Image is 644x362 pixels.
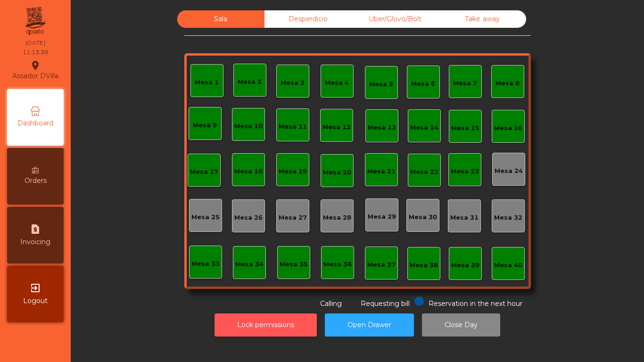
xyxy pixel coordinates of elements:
div: Mesa 2 [238,77,262,87]
div: Sala [177,10,264,28]
div: Mesa 8 [495,79,520,88]
i: location_on [30,60,41,71]
div: Mesa 21 [367,167,396,176]
div: Mesa 36 [323,260,352,269]
div: Desperdicio [264,10,352,28]
span: Calling [320,299,342,308]
div: Mesa 15 [451,123,479,133]
div: Mesa 17 [190,167,218,177]
i: exit_to_app [30,282,41,294]
div: [DATE] [25,39,45,47]
div: Mesa 10 [234,122,263,131]
div: Mesa 12 [322,123,351,132]
div: Mesa 11 [279,122,307,132]
div: Mesa 6 [411,79,435,89]
div: Mesa 39 [451,261,479,270]
div: Mesa 34 [235,260,264,269]
div: Mesa 19 [279,167,307,176]
div: Mesa 37 [367,260,396,270]
span: Invoicing [20,237,50,247]
div: Mesa 13 [368,123,396,132]
div: Uber/Glovo/Bolt [352,10,439,28]
button: Lock permissions [215,313,317,337]
div: Mesa 7 [453,79,477,88]
button: Open Drawer [325,313,414,337]
div: Mesa 14 [410,123,438,132]
div: Mesa 9 [193,121,217,130]
div: Mesa 32 [494,213,522,222]
div: Mesa 4 [325,78,349,88]
div: Mesa 22 [410,167,438,177]
div: Assador DVilla [12,58,58,82]
div: Mesa 33 [191,259,220,269]
span: Logout [23,296,48,306]
div: Mesa 3 [281,78,305,88]
div: Mesa 16 [494,123,522,133]
span: Orders [25,176,47,186]
div: Mesa 27 [279,213,307,222]
div: Mesa 40 [494,261,522,270]
div: Mesa 26 [234,213,263,222]
div: Mesa 30 [409,213,437,222]
div: Mesa 35 [280,260,308,269]
span: Requesting bill [361,299,410,308]
div: Mesa 31 [450,213,479,222]
i: request_page [30,223,41,235]
div: Mesa 29 [368,212,396,222]
div: Mesa 5 [369,80,393,89]
div: Take away [439,10,526,28]
div: Mesa 23 [451,167,479,176]
div: Mesa 24 [495,166,523,176]
span: Reservation in the next hour [429,299,522,308]
button: Close Day [422,313,500,337]
div: Mesa 18 [234,167,263,176]
img: qpiato [24,5,47,38]
div: Mesa 25 [191,213,220,222]
span: Dashboard [17,118,53,128]
div: 11:13:38 [23,48,48,57]
div: Mesa 1 [195,78,219,87]
div: Mesa 20 [323,168,351,177]
div: Mesa 28 [323,213,351,222]
div: Mesa 38 [410,261,438,270]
